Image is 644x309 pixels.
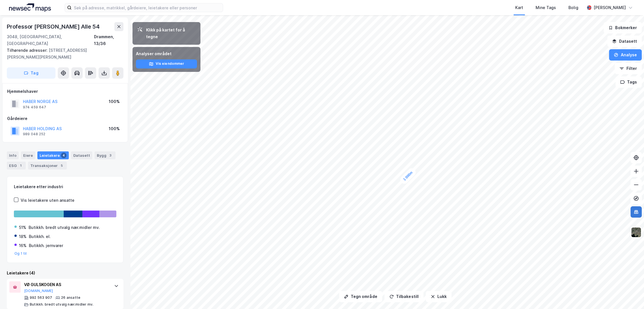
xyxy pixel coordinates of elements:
button: Tags [615,76,642,88]
div: Analyser området [136,50,197,57]
div: Kart [515,4,523,11]
div: Butikkh. bredt utvalg nær.midler mv. [30,302,93,307]
span: Tilhørende adresser: [7,48,49,53]
div: 3 [108,153,113,158]
div: 100% [109,98,120,105]
div: [PERSON_NAME] [594,4,626,11]
div: 5 [59,163,65,168]
div: Leietakere [37,151,69,159]
div: 974 459 647 [23,105,46,110]
button: Bokmerker [604,22,642,33]
div: 26 ansatte [61,295,80,300]
button: Vis eiendommer [136,59,197,68]
div: Drammen, 13/36 [94,33,123,47]
div: 51% [19,224,26,231]
div: [STREET_ADDRESS][PERSON_NAME][PERSON_NAME] [7,47,119,61]
button: Analyse [609,49,642,61]
div: 3048, [GEOGRAPHIC_DATA], [GEOGRAPHIC_DATA] [7,33,94,47]
div: 100% [109,125,120,132]
img: logo.a4113a55bc3d86da70a041830d287a7e.svg [9,3,51,12]
div: 1 [18,163,23,168]
div: Transaksjoner [28,162,67,169]
div: 989 048 252 [23,132,45,136]
button: Tilbakestill [384,291,423,302]
div: Map marker [399,167,417,185]
div: Bygg [95,151,115,159]
button: Og 1 til [14,251,27,256]
div: Klikk på kartet for å tegne [146,27,196,40]
div: Butikkh. jernvarer [29,242,63,249]
div: 16% [19,242,27,249]
iframe: Chat Widget [616,282,644,309]
div: Butikkh. el. [29,233,51,240]
div: Hjemmelshaver [7,88,123,95]
div: Kontrollprogram for chat [616,282,644,309]
button: Tag [7,67,55,79]
div: Eiere [21,151,35,159]
div: Leietakere etter industri [14,183,116,190]
div: Butikkh. bredt utvalg nær.midler mv. [29,224,100,231]
div: Professor [PERSON_NAME] Alle 54 [7,22,101,31]
div: Vis leietakere uten ansatte [21,197,74,204]
div: Info [7,151,19,159]
button: Filter [615,63,642,74]
div: VØ GULSKOGEN AS [24,281,108,288]
div: Leietakere (4) [7,270,123,276]
div: Gårdeiere [7,115,123,122]
button: Tegn område [339,291,382,302]
div: Datasett [71,151,92,159]
div: 992 563 907 [30,295,52,300]
button: Datasett [607,36,642,47]
button: [DOMAIN_NAME] [24,289,53,293]
div: 4 [61,153,67,158]
div: 18% [19,233,27,240]
img: 9k= [631,227,641,238]
div: Mine Tags [536,4,556,11]
div: Bolig [568,4,578,11]
button: Lukk [426,291,452,302]
input: Søk på adresse, matrikkel, gårdeiere, leietakere eller personer [72,3,223,12]
div: ESG [7,162,26,169]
